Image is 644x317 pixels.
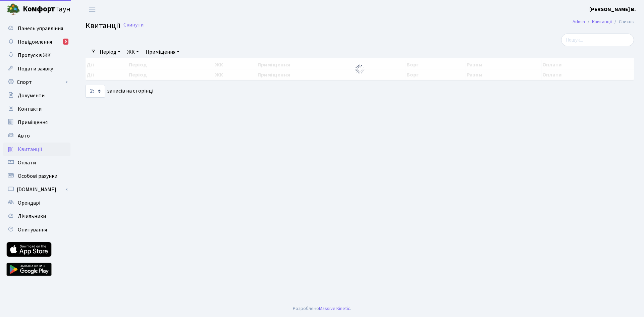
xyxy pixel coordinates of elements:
[143,46,182,58] a: Приміщення
[86,85,153,98] label: записів на сторінці
[18,105,42,113] span: Контакти
[3,129,70,143] a: Авто
[319,305,350,312] a: Massive Kinetic
[18,172,57,180] span: Особові рахунки
[293,305,351,312] div: Розроблено .
[3,22,70,35] a: Панель управління
[18,52,51,59] span: Пропуск в ЖК
[124,46,142,58] a: ЖК
[3,62,70,75] a: Подати заявку
[589,5,636,13] a: [PERSON_NAME] В.
[18,213,46,220] span: Лічильники
[3,49,70,62] a: Пропуск в ЖК
[63,39,68,45] div: 5
[3,116,70,129] a: Приміщення
[562,15,644,29] nav: breadcrumb
[18,92,45,99] span: Документи
[3,183,70,196] a: [DOMAIN_NAME]
[3,89,70,102] a: Документи
[23,4,55,14] b: Комфорт
[18,25,63,32] span: Панель управління
[123,22,144,28] a: Скинути
[3,35,70,49] a: Повідомлення5
[561,34,634,46] input: Пошук...
[18,226,47,233] span: Опитування
[18,65,53,72] span: Подати заявку
[7,3,20,16] img: logo.png
[592,18,612,25] a: Квитанції
[3,75,70,89] a: Спорт
[3,143,70,156] a: Квитанції
[18,38,52,46] span: Повідомлення
[23,4,70,15] span: Таун
[86,20,120,32] span: Квитанції
[3,169,70,183] a: Особові рахунки
[97,46,123,58] a: Період
[18,159,36,166] span: Оплати
[3,102,70,116] a: Контакти
[573,18,585,25] a: Admin
[612,18,634,25] li: Список
[3,156,70,169] a: Оплати
[3,223,70,236] a: Опитування
[84,4,101,15] button: Переключити навігацію
[3,210,70,223] a: Лічильники
[18,199,40,207] span: Орендарі
[3,196,70,210] a: Орендарі
[18,132,30,140] span: Авто
[18,146,42,153] span: Квитанції
[18,119,48,126] span: Приміщення
[355,64,365,74] img: Обробка...
[86,85,105,98] select: записів на сторінці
